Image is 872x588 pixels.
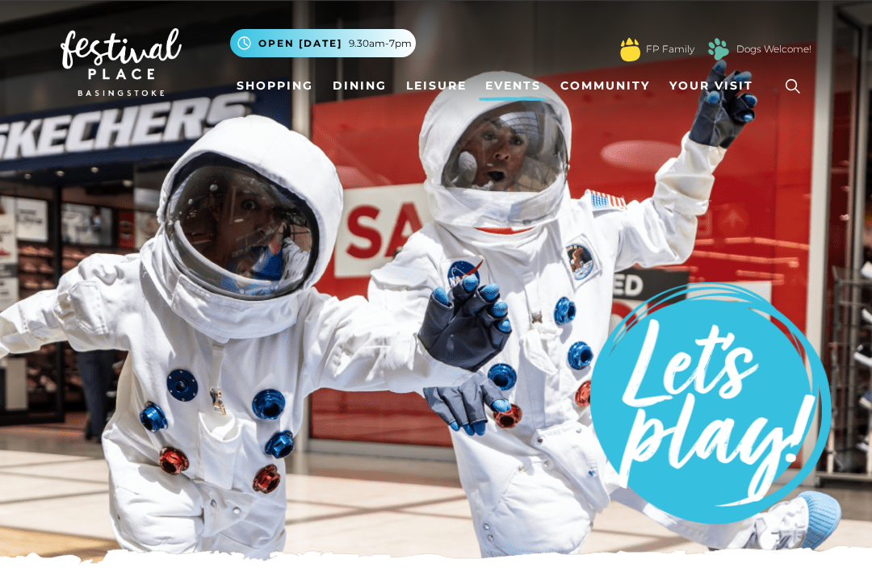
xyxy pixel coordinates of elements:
[669,77,753,94] span: Your Visit
[479,71,547,101] a: Events
[258,36,342,51] span: Open [DATE]
[326,71,393,101] a: Dining
[230,71,320,101] a: Shopping
[554,71,656,101] a: Community
[663,71,768,101] a: Your Visit
[736,42,811,56] a: Dogs Welcome!
[349,36,412,51] span: 9.30am-7pm
[400,71,473,101] a: Leisure
[646,42,694,56] a: FP Family
[230,29,416,57] button: Open [DATE] 9.30am-7pm
[61,28,182,96] img: Festival Place Logo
